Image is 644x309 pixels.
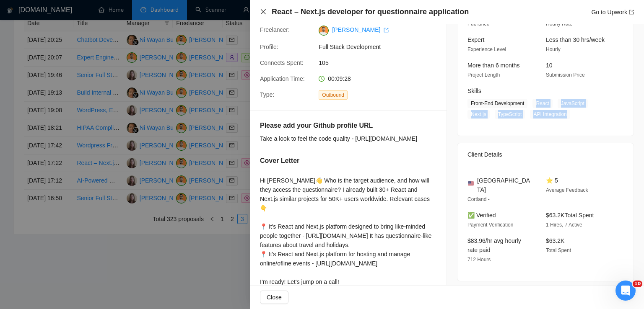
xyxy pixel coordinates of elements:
span: export [384,28,389,33]
span: Profile: [260,44,278,50]
span: Less than 30 hrs/week [546,36,605,43]
span: close [260,8,267,15]
img: c1NLmzrk-0pBZjOo1nLSJnOz0itNHKTdmMHAt8VIsLFzaWqqsJDJtcFyV3OYvrqgu3 [319,26,329,36]
span: Cortland - [467,196,490,202]
span: Payment Verification [467,222,513,228]
span: Experience Level [467,46,506,52]
a: Go to Upworkexport [591,9,634,15]
span: Average Feedback [546,187,588,193]
span: More than 6 months [467,62,520,69]
div: Take a look to feel the code quality - [URL][DOMAIN_NAME] [260,134,417,143]
div: Client Details [467,143,623,166]
span: API Integration [530,110,570,119]
div: Hi [PERSON_NAME]👋 Who is the target audience, and how will they access the questionnaire? I alrea... [260,176,436,305]
span: Front-End Development [467,99,527,108]
span: TypeScript [495,110,525,119]
h4: React – Next.js developer for questionnaire application [272,7,469,17]
span: $63.2K Total Spent [546,212,594,219]
span: Next.js [467,110,490,119]
h5: Cover Letter [260,156,299,166]
iframe: Intercom live chat [615,281,636,301]
span: JavaScript [558,99,588,108]
span: ⭐ 5 [546,177,558,184]
span: Hourly [546,46,561,52]
span: $83.96/hr avg hourly rate paid [467,237,521,253]
span: 105 [319,58,444,67]
span: 10 [633,281,642,287]
span: [GEOGRAPHIC_DATA] [477,176,532,194]
span: Connects Spent: [260,59,304,66]
span: $63.2K [546,237,564,244]
span: Submission Price [546,72,585,78]
span: export [629,10,634,15]
span: Total Spent [546,247,571,253]
span: Skills [467,88,481,94]
span: React [532,99,552,108]
h5: Please add your Github profile URL [260,121,394,131]
button: Close [260,8,267,15]
span: Full Stack Development [319,42,444,51]
span: 00:09:28 [328,75,351,82]
span: 1 Hires, 7 Active [546,222,582,228]
span: Project Length [467,72,500,78]
a: [PERSON_NAME] export [332,26,389,33]
span: Close [267,293,282,302]
span: Expert [467,36,484,43]
span: Type: [260,91,274,98]
span: clock-circle [319,76,325,82]
button: Close [260,291,288,304]
span: ✅ Verified [467,212,496,219]
span: Application Time: [260,75,305,82]
span: Freelancer: [260,26,290,33]
span: 10 [546,62,553,69]
span: 712 Hours [467,257,491,263]
span: Outbound [319,90,348,100]
img: 🇺🇸 [468,180,474,186]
